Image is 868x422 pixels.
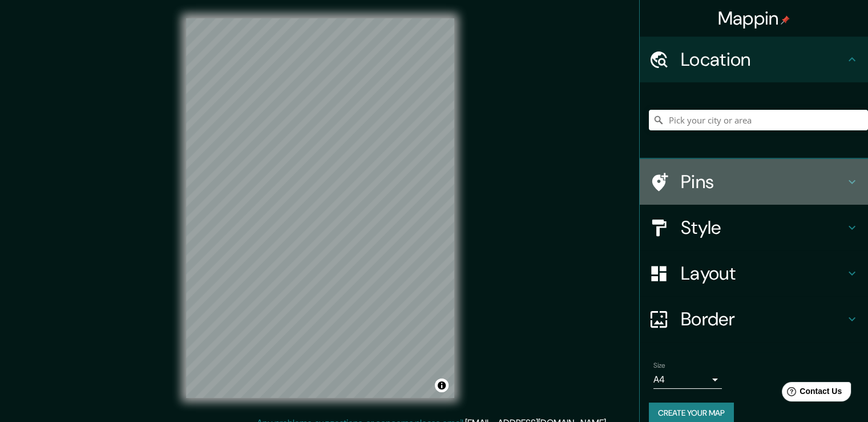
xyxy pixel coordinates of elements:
[681,262,845,285] h4: Layout
[640,296,868,342] div: Border
[681,308,845,331] h4: Border
[640,250,868,296] div: Layout
[766,377,855,409] iframe: Help widget launcher
[653,371,722,389] div: A4
[649,110,868,130] input: Pick your city or area
[640,159,868,205] div: Pins
[435,379,449,392] button: Toggle attribution
[653,361,665,371] label: Size
[681,48,845,71] h4: Location
[781,15,790,25] img: pin-icon.png
[681,216,845,239] h4: Style
[718,7,790,30] h4: Mappin
[640,37,868,82] div: Location
[640,205,868,250] div: Style
[681,170,845,193] h4: Pins
[186,18,454,398] canvas: Map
